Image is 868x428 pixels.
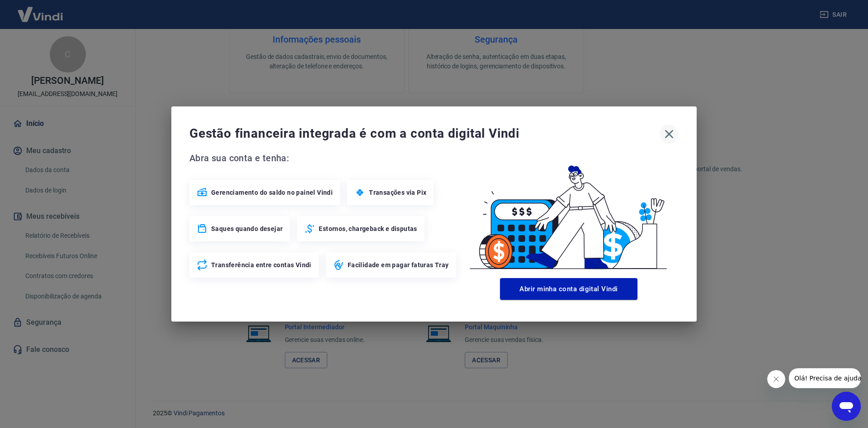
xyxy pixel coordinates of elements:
[211,260,311,269] span: Transferência entre contas Vindi
[767,370,785,388] iframe: Fechar mensagem
[319,224,417,233] span: Estornos, chargeback e disputas
[459,151,679,274] img: Good Billing
[211,188,333,197] span: Gerenciamento do saldo no painel Vindi
[348,260,449,269] span: Facilidade em pagar faturas Tray
[211,224,283,233] span: Saques quando desejar
[189,151,459,165] span: Abra sua conta e tenha:
[5,6,76,14] span: Olá! Precisa de ajuda?
[500,278,637,300] button: Abrir minha conta digital Vindi
[789,368,861,388] iframe: Mensagem da empresa
[189,125,660,143] span: Gestão financeira integrada é com a conta digital Vindi
[832,392,861,421] iframe: Botão para abrir a janela de mensagens
[369,188,426,197] span: Transações via Pix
